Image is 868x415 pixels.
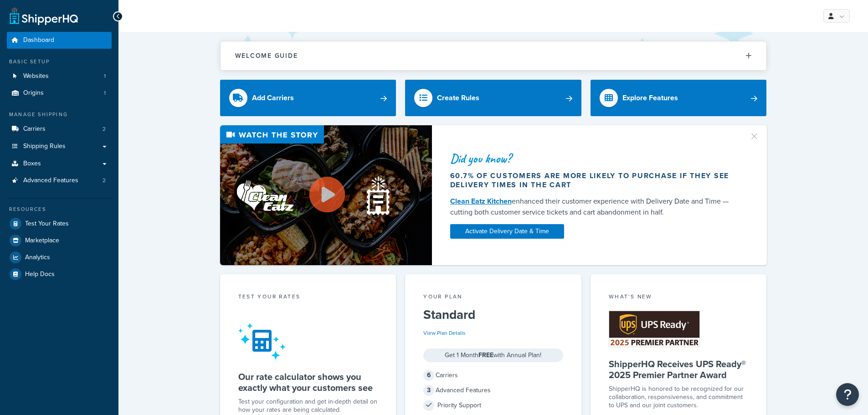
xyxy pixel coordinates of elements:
strong: FREE [478,350,493,360]
li: Advanced Features [7,172,112,189]
span: 1 [104,72,106,80]
span: Marketplace [25,237,59,245]
h5: Our rate calculator shows you exactly what your customers see [238,371,378,393]
span: Analytics [25,254,50,261]
h5: Standard [423,307,563,322]
div: Resources [7,205,112,213]
img: Video thumbnail [220,125,432,265]
a: Activate Delivery Date & Time [450,224,564,239]
li: Websites [7,68,112,85]
span: Boxes [23,160,41,168]
div: What's New [609,292,749,303]
span: Shipping Rules [23,143,66,150]
a: Test Your Rates [7,215,112,232]
h5: ShipperHQ Receives UPS Ready® 2025 Premier Partner Award [609,359,749,380]
a: Shipping Rules [7,138,112,155]
a: Analytics [7,249,112,266]
div: Test your rates [238,292,378,303]
a: Origins1 [7,85,112,102]
div: Carriers [423,369,563,382]
a: View Plan Details [423,329,466,337]
li: Carriers [7,121,112,138]
div: Test your configuration and get in-depth detail on how your rates are being calculated. [238,398,378,414]
span: 2 [103,177,106,184]
div: Advanced Features [423,384,563,397]
div: Your Plan [423,292,563,303]
div: Did you know? [450,152,738,165]
li: Origins [7,85,112,102]
div: enhanced their customer experience with Delivery Date and Time — cutting both customer service ti... [450,196,738,218]
span: Help Docs [25,271,55,278]
span: Dashboard [23,36,54,44]
div: 60.7% of customers are more likely to purchase if they see delivery times in the cart [450,171,738,190]
span: Advanced Features [23,177,78,184]
span: Carriers [23,125,46,133]
div: Manage Shipping [7,111,112,118]
span: Origins [23,89,44,97]
a: Marketplace [7,232,112,249]
a: Explore Features [591,80,767,116]
button: Open Resource Center [836,383,859,406]
div: Add Carriers [252,92,294,104]
div: Explore Features [622,92,678,104]
div: Priority Support [423,399,563,412]
p: ShipperHQ is honored to be recognized for our collaboration, responsiveness, and commitment to UP... [609,385,749,410]
a: Create Rules [405,80,581,116]
div: Create Rules [437,92,479,104]
a: Boxes [7,155,112,172]
a: Add Carriers [220,80,396,116]
a: Dashboard [7,32,112,49]
div: Get 1 Month with Annual Plan! [423,348,563,362]
h2: Welcome Guide [235,52,298,59]
a: Help Docs [7,266,112,282]
a: Carriers2 [7,121,112,138]
button: Welcome Guide [221,41,766,70]
a: Clean Eatz Kitchen [450,196,512,206]
div: Basic Setup [7,58,112,66]
span: 2 [103,125,106,133]
a: Websites1 [7,68,112,85]
span: 1 [104,89,106,97]
span: 3 [423,385,434,396]
span: Test Your Rates [25,220,69,228]
span: 6 [423,370,434,381]
span: Websites [23,72,49,80]
a: Advanced Features2 [7,172,112,189]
